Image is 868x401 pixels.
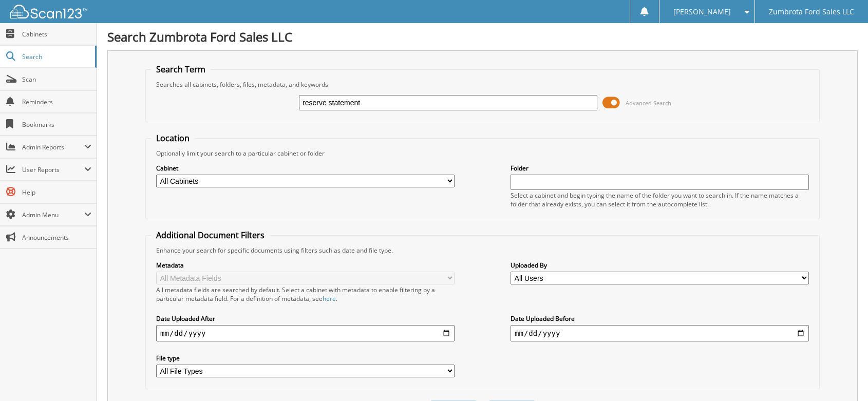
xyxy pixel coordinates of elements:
[511,261,809,270] label: Uploaded By
[10,5,87,18] img: scan123-logo-white.svg
[22,120,91,129] span: Bookmarks
[22,211,84,219] span: Admin Menu
[151,132,195,144] legend: Location
[323,294,336,303] a: here
[151,64,211,75] legend: Search Term
[22,98,91,106] span: Reminders
[156,285,455,303] div: All metadata fields are searched by default. Select a cabinet with metadata to enable filtering b...
[156,354,455,362] label: File type
[511,325,809,341] input: end
[22,188,91,197] span: Help
[156,261,455,270] label: Metadata
[107,28,858,45] h1: Search Zumbrota Ford Sales LLC
[156,164,455,173] label: Cabinet
[151,80,814,89] div: Searches all cabinets, folders, files, metadata, and keywords
[22,52,90,61] span: Search
[769,9,854,15] span: Zumbrota Ford Sales LLC
[22,233,91,242] span: Announcements
[673,9,731,15] span: [PERSON_NAME]
[156,325,455,341] input: start
[22,75,91,84] span: Scan
[22,143,84,151] span: Admin Reports
[511,314,809,323] label: Date Uploaded Before
[511,191,809,208] div: Select a cabinet and begin typing the name of the folder you want to search in. If the name match...
[151,230,270,241] legend: Additional Document Filters
[511,164,809,173] label: Folder
[22,30,91,39] span: Cabinets
[156,314,455,323] label: Date Uploaded After
[22,165,84,174] span: User Reports
[626,99,671,107] span: Advanced Search
[151,149,814,158] div: Optionally limit your search to a particular cabinet or folder
[151,246,814,255] div: Enhance your search for specific documents using filters such as date and file type.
